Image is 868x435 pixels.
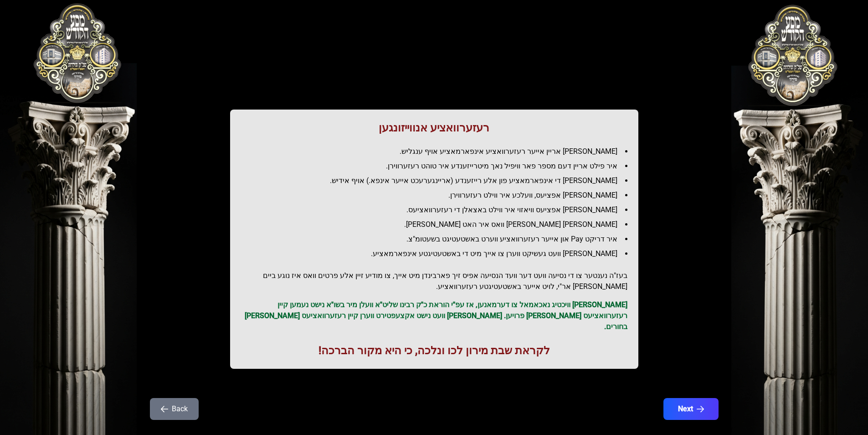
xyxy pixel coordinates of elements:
[248,175,627,186] li: [PERSON_NAME] די אינפארמאציע פון אלע רייזענדע (אריינגערעכט אייער אינפא.) אויף אידיש.
[241,299,627,332] p: [PERSON_NAME] וויכטיג נאכאמאל צו דערמאנען, אז עפ"י הוראת כ"ק רבינו שליט"א וועלן מיר בשו"א נישט נע...
[241,270,627,292] h2: בעז"ה נענטער צו די נסיעה וועט דער וועד הנסיעה אפיס זיך פארבינדן מיט אייך, צו מודיע זיין אלע פרטים...
[241,343,627,358] h1: לקראת שבת מירון לכו ונלכה, כי היא מקור הברכה!
[248,234,627,245] li: איר דריקט Pay און אייער רעזערוואציע ווערט באשטעטיגט בשעטומ"צ.
[248,219,627,230] li: [PERSON_NAME] [PERSON_NAME] וואס איר האט [PERSON_NAME].
[248,161,627,172] li: איר פילט אריין דעם מספר פאר וויפיל נאך מיטרייזענדע איר טוהט רעזערווירן.
[248,190,627,201] li: [PERSON_NAME] אפציעס, וועלכע איר ווילט רעזערווירן.
[248,248,627,259] li: [PERSON_NAME] וועט געשיקט ווערן צו אייך מיט די באשטעטיגטע אינפארמאציע.
[241,121,627,135] h1: רעזערוואציע אנווייזונגען
[248,146,627,157] li: [PERSON_NAME] אריין אייער רעזערוואציע אינפארמאציע אויף ענגליש.
[663,398,719,420] button: Next
[150,398,199,420] button: Back
[248,204,627,215] li: [PERSON_NAME] אפציעס וויאזוי איר ווילט באצאלן די רעזערוואציעס.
